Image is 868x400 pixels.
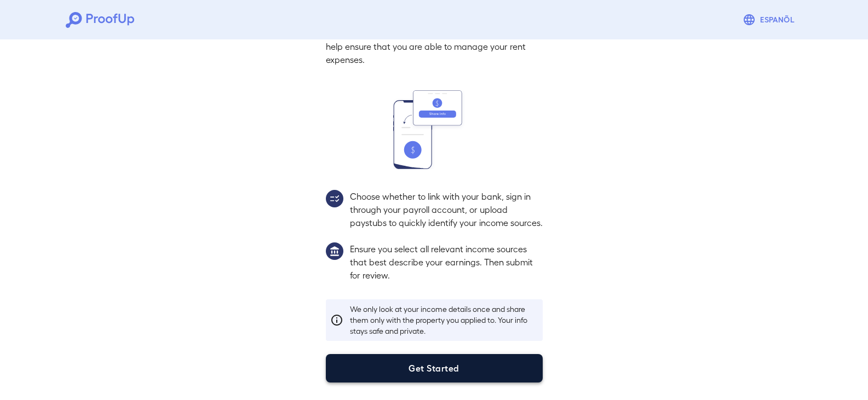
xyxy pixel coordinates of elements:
img: transfer_money.svg [393,90,475,169]
button: Espanõl [738,9,802,31]
p: Ensure you select all relevant income sources that best describe your earnings. Then submit for r... [350,242,543,282]
p: In this step, you'll share your income sources with us to help ensure that you are able to manage... [326,27,543,66]
img: group2.svg [326,190,343,207]
img: group1.svg [326,242,343,260]
p: We only look at your income details once and share them only with the property you applied to. Yo... [350,304,538,337]
button: Get Started [326,354,543,382]
p: Choose whether to link with your bank, sign in through your payroll account, or upload paystubs t... [350,190,543,229]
